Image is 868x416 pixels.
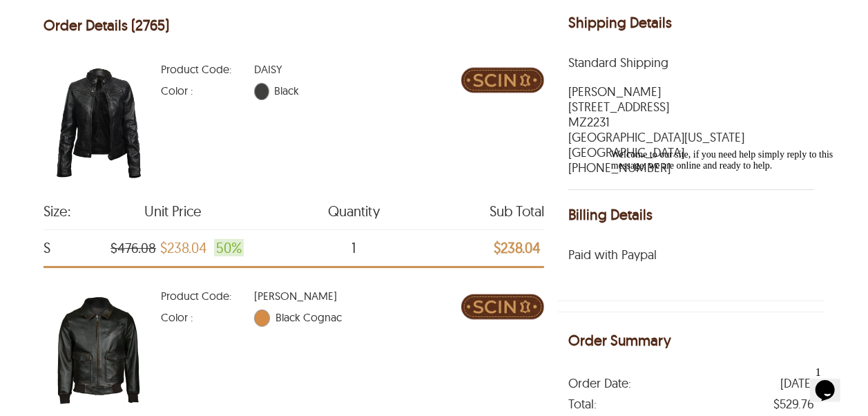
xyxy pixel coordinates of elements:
strong: subTotal $238.04 [494,241,540,255]
div: Welcome to our site, if you need help simply reply to this message, we are online and ready to help. [6,6,254,28]
img: Brand Logo Shopping Cart Image [461,55,544,105]
p: Paid with Paypal [568,247,814,263]
span: Size S [44,241,168,255]
img: belted-collar-womens-biker-jacket.jpg [44,55,154,193]
li: Order Date Jul 24th, 2025 [568,373,814,394]
div: Product Code Product Code ETHAN [161,289,337,303]
div: First Name Jacinto Last Name Mutemba Address 4283 Express Lane MZ2231 City and State Sarasota Flo... [568,84,814,176]
span: Sub Total [419,205,544,218]
h1: Order Details (2765) [44,15,169,39]
h1: Billing Details [568,204,814,228]
span: Size: [44,205,168,218]
span: [PERSON_NAME] [254,289,337,303]
span: 50 % [214,239,244,256]
li: Total $529.76 [568,394,814,415]
span: Color : [161,84,254,97]
span: DAISY [254,62,282,76]
p: Standard Shipping [568,55,814,70]
img: Brand Logo Shopping Cart Image [461,282,544,332]
span: Black Cognac [276,310,343,324]
span: Unit Price [110,205,235,218]
div: Total: [568,397,597,411]
span: quantity 1 [291,241,416,255]
span: Welcome to our site, if you need help simply reply to this message, we are online and ready to help. [6,6,228,27]
span: Product Code : [161,289,254,303]
div: $529.76 [773,397,814,411]
span: Quantity [291,205,416,218]
span: Black [275,84,302,97]
iframe: chat widget [810,361,854,402]
span: Product Code : [161,62,254,76]
span: standardShipping [568,55,814,70]
h1: Order Summary [568,330,814,354]
h1: Shipping Details [568,12,814,36]
div: [DATE] [780,377,814,390]
iframe: chat widget [606,144,854,354]
strike: $476.08 [110,240,156,256]
div: Product Code Product Code DAISY [161,62,282,76]
span: Unit Price which was at a price of $476.08%, now after discount the price is $238.04 Discount of 50% [160,239,206,256]
p: [PERSON_NAME] [STREET_ADDRESS] MZ2231 [GEOGRAPHIC_DATA][US_STATE] [GEOGRAPHIC_DATA] [PHONE_NUMBER] [568,84,814,176]
span: Color : [161,310,254,324]
div: Order Date: [568,377,631,390]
